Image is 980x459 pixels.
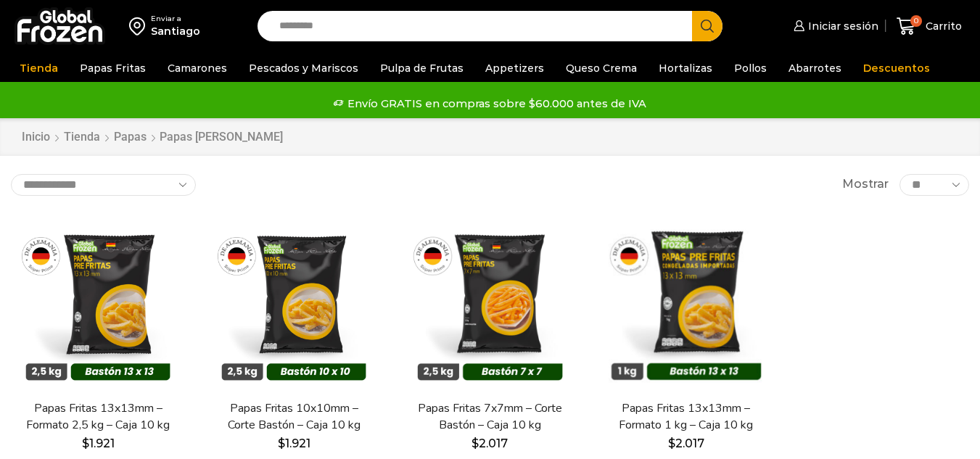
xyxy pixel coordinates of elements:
a: Pulpa de Frutas [373,54,471,82]
div: Santiago [151,24,200,38]
span: $ [472,437,479,450]
a: Papas Fritas 7x7mm – Corte Bastón – Caja 10 kg [411,400,568,434]
nav: Breadcrumb [21,129,283,146]
a: Appetizers [478,54,551,82]
span: 0 [910,15,922,27]
a: Hortalizas [651,54,720,82]
a: Descuentos [856,54,937,82]
bdi: 2.017 [668,437,704,450]
select: Pedido de la tienda [11,174,196,196]
bdi: 1.921 [82,437,115,450]
span: Carrito [922,19,962,33]
a: Papas [113,129,147,146]
a: Pollos [727,54,774,82]
a: Iniciar sesión [790,12,878,41]
a: Pescados y Mariscos [242,54,366,82]
bdi: 2.017 [472,437,508,450]
span: $ [278,437,285,450]
a: Papas Fritas 13x13mm – Formato 1 kg – Caja 10 kg [608,400,765,434]
a: Inicio [21,129,51,146]
a: Papas Fritas 13x13mm – Formato 2,5 kg – Caja 10 kg [20,400,176,434]
a: Papas Fritas 10x10mm – Corte Bastón – Caja 10 kg [215,400,372,434]
span: Mostrar [842,176,889,193]
span: $ [668,437,675,450]
span: $ [82,437,89,450]
a: Camarones [160,54,234,82]
a: 0 Carrito [893,9,965,44]
a: Abarrotes [781,54,849,82]
img: address-field-icon.svg [129,14,151,38]
bdi: 1.921 [278,437,310,450]
a: Papas Fritas [73,54,153,82]
a: Tienda [63,129,101,146]
h1: Papas [PERSON_NAME] [160,130,283,144]
a: Tienda [12,54,65,82]
button: Search button [692,11,722,41]
a: Queso Crema [559,54,644,82]
div: Enviar a [151,14,200,24]
span: Iniciar sesión [804,19,878,33]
